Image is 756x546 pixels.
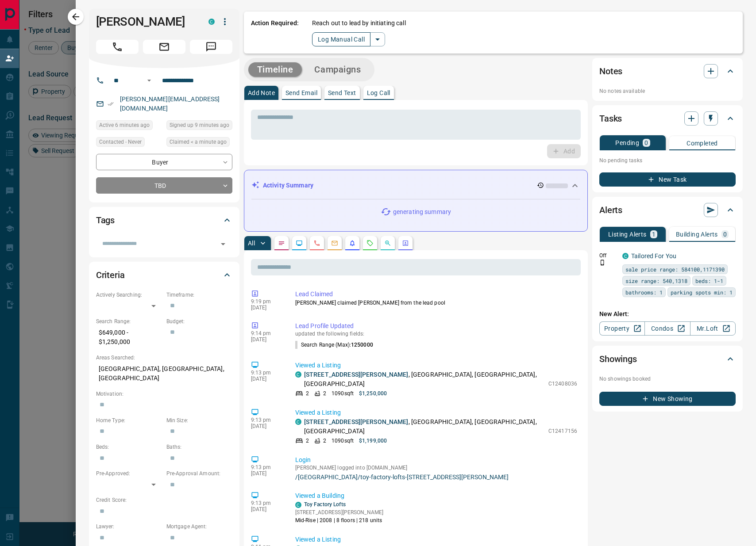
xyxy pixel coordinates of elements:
span: Call [96,40,139,54]
p: No pending tasks [599,154,736,167]
p: All [248,240,255,246]
p: 9:13 pm [251,370,282,376]
div: Sun Oct 12 2025 [166,120,232,133]
a: Condos [644,321,690,336]
p: Listing Alerts [608,231,647,237]
span: 1250000 [351,342,373,348]
button: Open [144,75,154,86]
p: 0 [644,140,648,146]
div: Sun Oct 12 2025 [96,120,162,133]
svg: Opportunities [384,240,391,247]
p: C12408036 [548,380,577,388]
p: 9:14 pm [251,330,282,336]
p: [PERSON_NAME] claimed [PERSON_NAME] from the lead pool [295,299,577,307]
p: Building Alerts [676,231,718,237]
svg: Agent Actions [402,240,409,247]
div: condos.ca [295,502,301,508]
p: Pending [615,140,639,146]
p: 9:13 pm [251,464,282,470]
h2: Showings [599,352,637,366]
a: Property [599,321,645,336]
svg: Lead Browsing Activity [296,240,303,247]
p: Beds: [96,443,162,451]
p: Timeframe: [166,291,232,299]
p: 9:13 pm [251,500,282,506]
p: Log Call [367,90,390,96]
a: Mr.Loft [690,321,736,336]
div: Tasks [599,108,736,129]
p: Budget: [166,317,232,325]
p: Pre-Approved: [96,470,162,477]
p: Login [295,455,577,465]
svg: Email Verified [108,101,114,107]
p: , [GEOGRAPHIC_DATA], [GEOGRAPHIC_DATA], [GEOGRAPHIC_DATA] [304,370,544,389]
svg: Listing Alerts [349,240,356,247]
button: New Showing [599,392,736,406]
p: Viewed a Listing [295,535,577,544]
p: generating summary [393,207,451,217]
span: Claimed < a minute ago [170,137,227,146]
p: Off [599,252,617,260]
span: parking spots min: 1 [671,288,733,297]
svg: Push Notification Only [599,260,606,266]
p: [PERSON_NAME] logged into [DOMAIN_NAME] [295,465,577,471]
p: $1,250,000 [359,389,387,397]
div: split button [312,32,385,46]
div: Notes [599,61,736,82]
p: 9:19 pm [251,298,282,305]
p: Viewed a Listing [295,361,577,370]
p: Action Required: [251,19,299,46]
a: Tailored For You [631,252,676,260]
p: No notes available [599,87,736,95]
p: [DATE] [251,423,282,429]
p: C12417156 [548,427,577,435]
p: Lead Profile Updated [295,321,577,331]
p: Viewed a Building [295,491,577,500]
div: Buyer [96,154,232,170]
div: condos.ca [295,371,301,378]
p: updated the following fields: [295,331,577,337]
span: sale price range: 584100,1171390 [625,265,725,274]
p: 9:13 pm [251,417,282,423]
svg: Requests [366,240,374,247]
p: Home Type: [96,416,162,424]
p: New Alert: [599,309,736,319]
p: [DATE] [251,336,282,343]
svg: Calls [313,240,320,247]
p: Lead Claimed [295,290,577,299]
div: Tags [96,210,232,231]
p: [STREET_ADDRESS][PERSON_NAME] [295,508,383,516]
p: Add Note [248,90,275,96]
p: No showings booked [599,375,736,383]
p: 2 [306,389,309,397]
div: condos.ca [622,253,629,259]
p: 2 [323,437,326,445]
p: Send Text [328,90,356,96]
p: Credit Score: [96,496,232,504]
span: Contacted - Never [99,137,142,146]
a: [STREET_ADDRESS][PERSON_NAME] [304,418,409,425]
p: Viewed a Listing [295,408,577,417]
button: Timeline [248,62,302,77]
div: TBD [96,177,232,194]
p: $649,000 - $1,250,000 [96,325,162,349]
p: Min Size: [166,416,232,424]
p: 1090 sqft [332,389,354,397]
button: Campaigns [305,62,370,77]
p: [DATE] [251,506,282,512]
p: Activity Summary [263,181,313,190]
span: Message [190,40,232,54]
svg: Emails [331,240,338,247]
a: Toy Factory Lofts [304,501,346,508]
p: Areas Searched: [96,354,232,362]
span: size range: 540,1318 [625,276,687,285]
div: Alerts [599,199,736,221]
p: Search Range: [96,317,162,325]
p: [GEOGRAPHIC_DATA], [GEOGRAPHIC_DATA], [GEOGRAPHIC_DATA] [96,362,232,386]
p: 2 [323,389,326,397]
p: Actively Searching: [96,291,162,299]
p: Completed [687,140,718,146]
div: Sun Oct 12 2025 [166,137,232,149]
p: Send Email [285,90,317,96]
p: Pre-Approval Amount: [166,470,232,477]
